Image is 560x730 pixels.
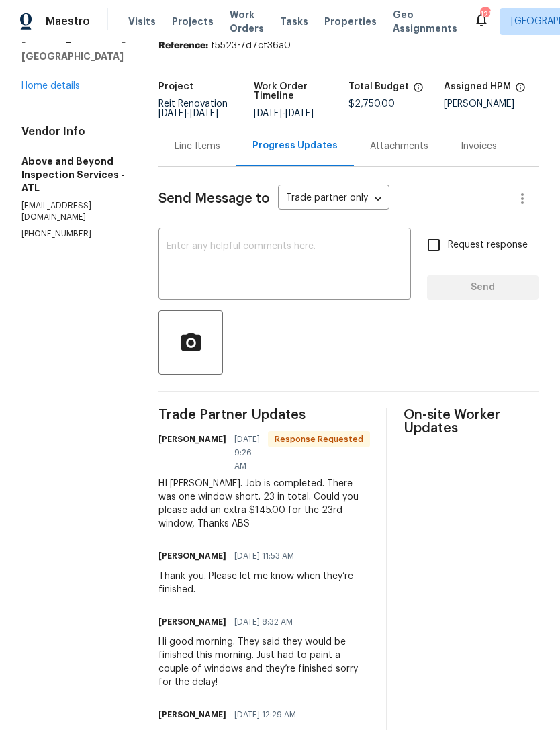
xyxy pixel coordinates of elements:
[158,39,539,52] div: f5523-7d7cf36a0
[158,569,370,596] div: Thank you. Please let me know when they’re finished.
[21,154,126,195] h5: Above and Beyond Inspection Services - ATL
[158,615,226,629] h6: [PERSON_NAME]
[254,82,349,101] h5: Work Order Timeline
[444,99,539,109] div: [PERSON_NAME]
[280,17,308,26] span: Tasks
[234,615,293,629] span: [DATE] 8:32 AM
[230,8,264,35] span: Work Orders
[21,228,126,240] p: [PHONE_NUMBER]
[172,15,214,28] span: Projects
[404,408,539,435] span: On-site Worker Updates
[234,708,296,721] span: [DATE] 12:29 AM
[461,140,497,153] div: Invoices
[158,99,228,118] span: Reit Renovation
[21,50,126,63] h5: [GEOGRAPHIC_DATA]
[128,15,156,28] span: Visits
[515,82,526,99] span: The hpm assigned to this work order.
[448,238,528,253] span: Request response
[46,15,90,28] span: Maestro
[158,82,193,91] h5: Project
[158,477,370,531] div: HI [PERSON_NAME]. Job is completed. There was one window short. 23 in total. Could you please add...
[21,125,126,138] h4: Vendor Info
[158,109,218,118] span: -
[348,82,409,91] h5: Total Budget
[158,708,226,721] h6: [PERSON_NAME]
[480,8,489,21] div: 121
[370,140,428,153] div: Attachments
[158,408,370,422] span: Trade Partner Updates
[158,635,370,689] div: Hi good morning. They said they would be finished this morning. Just had to paint a couple of win...
[348,99,395,109] span: $2,750.00
[158,432,226,446] h6: [PERSON_NAME]
[158,549,226,563] h6: [PERSON_NAME]
[285,109,314,118] span: [DATE]
[158,109,187,118] span: [DATE]
[254,109,314,118] span: -
[254,109,282,118] span: [DATE]
[21,200,126,223] p: [EMAIL_ADDRESS][DOMAIN_NAME]
[269,432,369,446] span: Response Requested
[393,8,457,35] span: Geo Assignments
[234,432,260,473] span: [DATE] 9:26 AM
[175,140,220,153] div: Line Items
[413,82,424,99] span: The total cost of line items that have been proposed by Opendoor. This sum includes line items th...
[21,81,80,91] a: Home details
[444,82,511,91] h5: Assigned HPM
[278,188,389,210] div: Trade partner only
[252,139,338,152] div: Progress Updates
[190,109,218,118] span: [DATE]
[158,41,208,50] b: Reference:
[158,192,270,206] span: Send Message to
[324,15,377,28] span: Properties
[234,549,294,563] span: [DATE] 11:53 AM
